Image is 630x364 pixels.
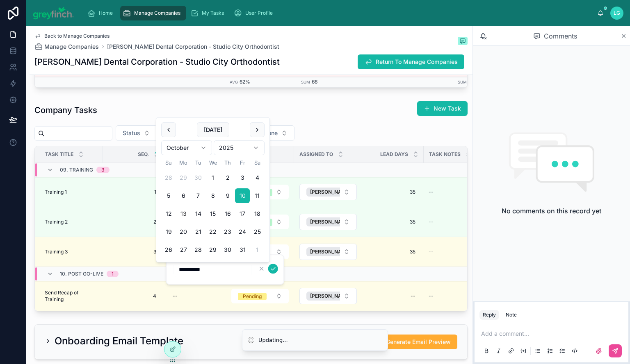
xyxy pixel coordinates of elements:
[108,215,160,228] a: 2
[45,249,68,255] span: Training 3
[417,101,468,116] button: New Task
[188,6,230,20] a: My Tasks
[370,219,415,225] span: 35
[205,170,220,185] button: Wednesday, October 1st, 2025
[376,58,458,66] span: Return To Manage Companies
[299,244,357,260] button: Select Button
[310,293,351,299] span: [PERSON_NAME]
[108,185,160,199] a: 1
[429,219,497,225] a: --
[370,189,415,195] span: 35
[45,151,73,158] span: Task Title
[169,289,221,303] a: --
[230,80,238,84] small: Avg
[176,170,191,185] button: Monday, September 29th, 2025
[111,249,156,255] span: 3
[231,288,289,304] a: Select Button
[235,206,250,221] button: Friday, October 17th, 2025
[231,6,278,20] a: User Profile
[220,224,235,239] button: Thursday, October 23rd, 2025
[99,10,113,16] span: Home
[205,206,220,221] button: Wednesday, October 15th, 2025
[306,247,363,256] button: Unselect 57
[310,249,351,255] span: [PERSON_NAME]
[191,242,205,257] button: Tuesday, October 28th, 2025
[112,271,114,277] div: 1
[614,10,620,16] span: LG
[161,206,176,221] button: Sunday, October 12th, 2025
[191,158,205,167] th: Tuesday
[220,158,235,167] th: Thursday
[299,214,357,230] button: Select Button
[544,31,577,41] span: Comments
[55,335,183,348] h2: Onboarding Email Template
[197,122,229,137] button: [DATE]
[45,219,68,225] span: Training 2
[45,289,98,303] a: Send Recap of Training
[367,215,419,228] a: 35
[299,287,357,305] a: Select Button
[299,184,357,200] button: Select Button
[235,170,250,185] button: Friday, October 3rd, 2025
[161,158,176,167] th: Sunday
[299,213,357,231] a: Select Button
[429,189,497,195] a: --
[33,7,74,20] img: App logo
[429,189,434,195] span: --
[380,151,408,158] span: Lead Days
[301,80,310,84] small: Sum
[250,158,265,167] th: Saturday
[250,188,265,203] button: Saturday, October 11th, 2025
[138,151,149,158] span: Seq.
[108,289,160,303] a: 4
[502,310,520,320] button: Note
[176,206,191,221] button: Monday, October 13th, 2025
[176,158,191,167] th: Monday
[358,54,464,69] button: Return To Manage Companies
[205,224,220,239] button: Wednesday, October 22nd, 2025
[111,219,156,225] span: 2
[235,158,250,167] th: Friday
[299,288,357,304] button: Select Button
[176,242,191,257] button: Monday, October 27th, 2025
[299,183,357,201] a: Select Button
[411,293,415,299] div: --
[367,289,419,303] a: --
[205,242,220,257] button: Wednesday, October 29th, 2025
[429,249,434,255] span: --
[367,245,419,258] a: 35
[34,33,110,39] a: Back to Manage Companies
[370,249,415,255] span: 35
[60,167,93,173] span: 09. Training
[250,206,265,221] button: Saturday, October 18th, 2025
[310,219,351,225] span: [PERSON_NAME]
[202,10,224,16] span: My Tasks
[34,56,280,68] h1: [PERSON_NAME] Dental Corporation - Studio City Orthodontist
[429,293,497,299] a: --
[306,292,363,301] button: Unselect 57
[123,129,140,137] span: Status
[191,188,205,203] button: Tuesday, October 7th, 2025
[107,43,279,51] a: [PERSON_NAME] Dental Corporation - Studio City Orthodontist
[367,185,419,199] a: 35
[235,224,250,239] button: Friday, October 24th, 2025
[44,33,110,39] span: Back to Manage Companies
[45,249,98,255] a: Training 3
[258,336,288,344] div: Updating...
[250,224,265,239] button: Saturday, October 25th, 2025
[111,189,156,195] span: 1
[429,249,497,255] a: --
[134,10,180,16] span: Manage Companies
[191,224,205,239] button: Tuesday, October 21st, 2025
[502,206,601,216] h2: No comments on this record yet
[116,125,157,141] button: Select Button
[250,242,265,257] button: Saturday, November 1st, 2025
[310,189,351,195] span: [PERSON_NAME]
[458,80,467,84] small: Sum
[191,170,205,185] button: Today, Tuesday, September 30th, 2025
[161,188,176,203] button: Sunday, October 5th, 2025
[429,151,461,158] span: Task Notes
[205,188,220,203] button: Wednesday, October 8th, 2025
